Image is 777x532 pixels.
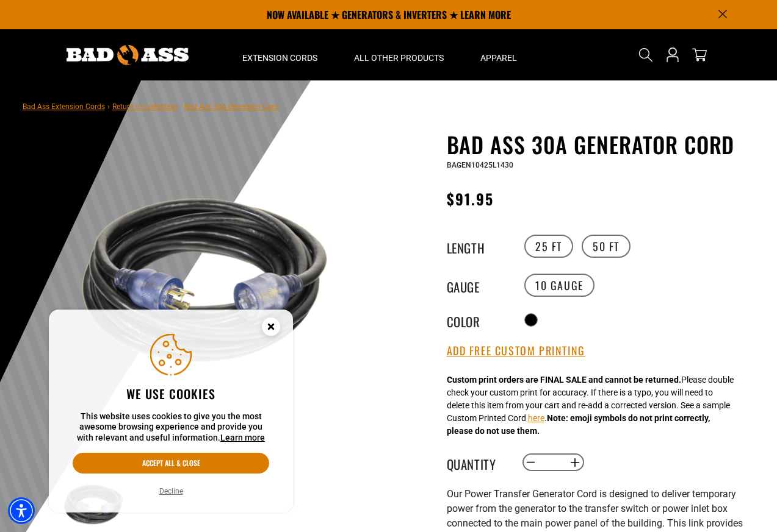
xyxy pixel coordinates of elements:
legend: Length [447,238,508,254]
h2: We use cookies [73,386,269,402]
button: Decline [156,485,187,497]
span: BAGEN10425L1430 [447,161,513,169]
summary: Extension Cords [224,29,336,80]
button: Add Free Custom Printing [447,344,585,358]
img: black [59,134,353,428]
button: here [528,412,544,425]
span: › [107,102,110,111]
span: Extension Cords [242,52,317,63]
p: This website uses cookies to give you the most awesome browsing experience and provide you with r... [73,411,269,444]
a: This website uses cookies to give you the most awesome browsing experience and provide you with r... [220,433,265,442]
img: Bad Ass Extension Cords [67,45,189,65]
aside: Cookie Consent [49,310,293,513]
span: All Other Products [354,52,444,63]
legend: Gauge [447,277,508,293]
strong: Note: emoji symbols do not print correctly, please do not use them. [447,413,710,436]
summary: Apparel [462,29,535,80]
label: 50 FT [582,235,631,258]
span: $91.95 [447,188,494,210]
span: › [179,102,182,111]
label: 25 FT [524,235,573,258]
div: Please double check your custom print for accuracy. If there is a typo, you will need to delete t... [447,374,734,438]
button: Accept all & close [73,453,269,473]
label: 10 GAUGE [524,274,594,297]
summary: Search [636,45,656,65]
h1: Bad Ass 30A Generator Cord [447,132,746,157]
div: Accessibility Menu [8,497,35,524]
nav: breadcrumbs [23,99,278,113]
legend: Color [447,312,508,328]
span: Bad Ass 30A Generator Cord [184,102,278,111]
summary: All Other Products [336,29,462,80]
a: Bad Ass Extension Cords [23,102,105,111]
span: Apparel [480,52,517,63]
label: Quantity [447,455,508,470]
a: Return to Collection [112,102,177,111]
strong: Custom print orders are FINAL SALE and cannot be returned. [447,375,681,385]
